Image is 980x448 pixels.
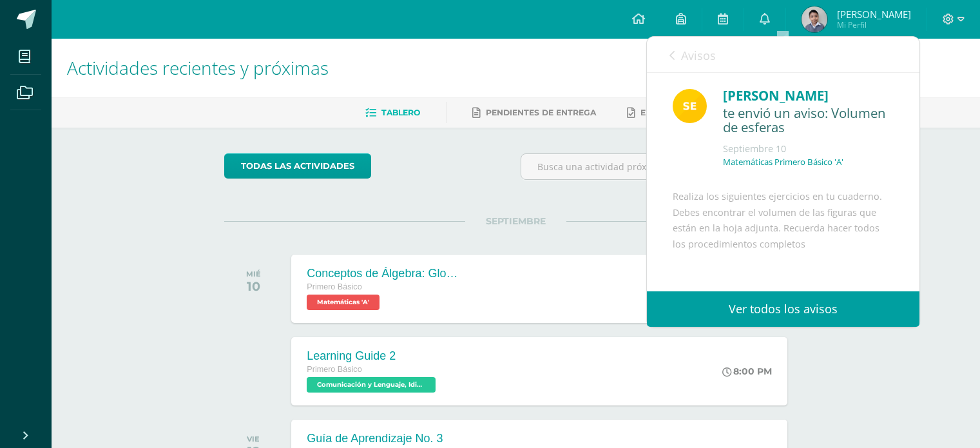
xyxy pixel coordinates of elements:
div: 10 [246,278,261,294]
span: Comunicación y Lenguaje, Idioma Extranjero Inglés 'A' [307,377,436,393]
a: todas las Actividades [224,153,371,179]
div: MIÉ [246,269,261,278]
span: Primero Básico [307,365,361,374]
a: Entregadas [627,102,698,123]
div: Learning Guide 2 [307,349,439,363]
img: f4473e623159990971e5e6cb1d1531cc.png [802,6,827,32]
input: Busca una actividad próxima aquí... [521,154,807,179]
span: Avisos [681,48,716,63]
span: Actividades recientes y próximas [67,55,329,80]
div: VIE [247,434,260,443]
a: Ver todos los avisos [647,291,919,327]
p: Matemáticas Primero Básico 'A' [723,157,843,168]
div: 8:00 PM [722,365,772,377]
span: SEPTIEMBRE [465,215,566,227]
span: Pendientes de entrega [486,108,596,117]
span: Matemáticas 'A' [307,295,380,310]
div: te envió un aviso: Volumen de esferas [723,106,894,136]
div: [PERSON_NAME] [723,86,894,106]
img: 03c2987289e60ca238394da5f82a525a.png [673,89,707,123]
a: Pendientes de entrega [472,102,596,123]
a: Tablero [365,102,420,123]
div: Conceptos de Álgebra: Glosario [307,267,461,280]
div: Guía de Aprendizaje No. 3 [307,432,443,445]
span: [PERSON_NAME] [837,8,911,21]
span: Primero Básico [307,282,361,291]
span: Tablero [381,108,420,117]
span: Mi Perfil [837,19,911,30]
div: Realiza los siguientes ejercicios en tu cuaderno. Debes encontrar el volumen de las figuras que e... [673,189,894,387]
span: Entregadas [640,108,698,117]
div: Septiembre 10 [723,142,894,155]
